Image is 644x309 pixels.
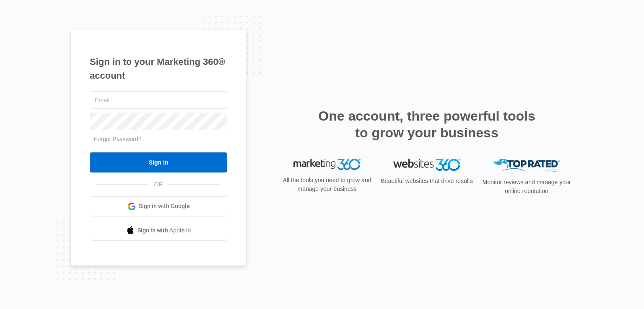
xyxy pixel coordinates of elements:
[90,152,227,173] input: Sign In
[316,108,538,141] h2: One account, three powerful tools to grow your business
[94,136,142,142] a: Forgot Password?
[393,159,460,171] img: Websites 360
[148,180,169,189] span: OR
[293,159,361,170] img: Marketing 360
[138,226,191,235] span: Sign in with Apple Id
[493,159,560,173] img: Top Rated Local
[90,221,227,241] a: Sign in with Apple Id
[380,177,474,185] p: Beautiful websites that drive results
[480,178,574,196] p: Monitor reviews and manage your online reputation
[90,196,227,216] a: Sign in with Google
[90,91,227,109] input: Email
[90,55,227,82] h1: Sign in to your Marketing 360® account
[139,202,190,211] span: Sign in with Google
[280,176,374,193] p: All the tools you need to grow and manage your business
